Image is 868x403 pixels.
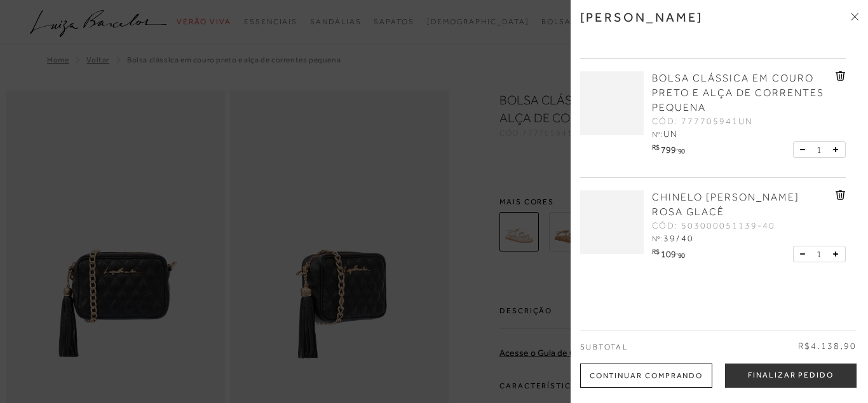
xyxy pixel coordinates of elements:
[652,190,832,220] a: CHINELO [PERSON_NAME] ROSA GLACÊ
[652,220,775,232] span: CÓD: 503000051139-40
[676,248,685,255] i: ,
[817,143,822,157] span: 1
[652,71,832,115] a: BOLSA CLÁSSICA EM COURO PRETO E ALÇA DE CORRENTES PEQUENA
[661,249,676,259] span: 109
[676,144,685,151] i: ,
[678,147,685,155] span: 90
[652,234,662,243] span: Nº:
[798,340,857,353] span: R$4.138,90
[652,115,753,128] span: CÓD: 777705941UN
[652,248,659,255] i: R$
[652,130,662,139] span: Nº:
[580,364,712,388] div: Continuar Comprando
[663,233,694,243] span: 39/40
[661,145,676,155] span: 799
[652,192,799,218] span: CHINELO [PERSON_NAME] ROSA GLACÊ
[652,144,659,151] i: R$
[725,364,857,388] button: Finalizar Pedido
[663,129,678,139] span: UN
[678,251,685,259] span: 90
[817,248,822,261] span: 1
[580,10,703,25] h3: [PERSON_NAME]
[580,343,628,351] span: Subtotal
[652,73,824,113] span: BOLSA CLÁSSICA EM COURO PRETO E ALÇA DE CORRENTES PEQUENA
